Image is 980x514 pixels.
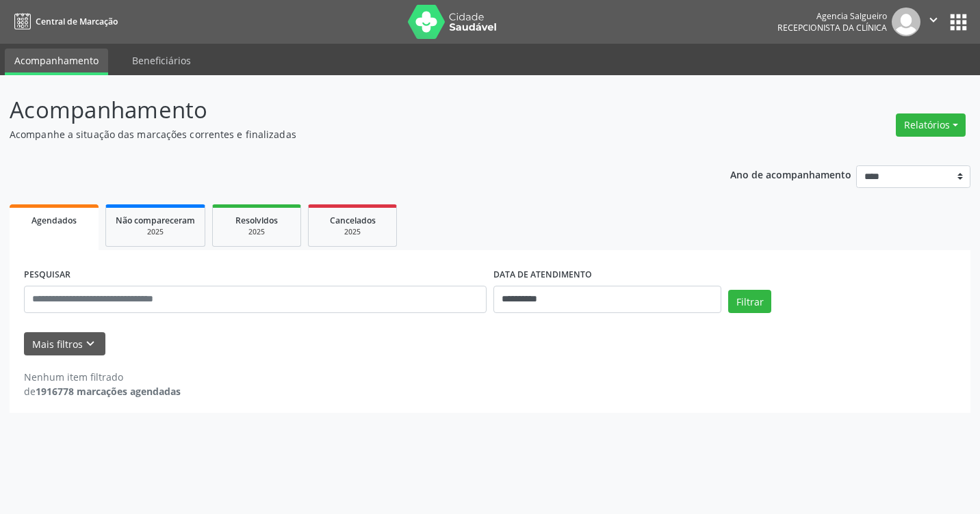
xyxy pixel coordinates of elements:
a: Central de Marcação [10,10,118,33]
a: Beneficiários [122,49,201,72]
div: de [24,384,181,398]
div: 2025 [318,227,387,237]
button:  [920,8,946,36]
span: Cancelados [330,215,376,226]
p: Acompanhamento [10,93,682,127]
span: Resolvidos [235,215,278,226]
i:  [926,12,941,27]
label: PESQUISAR [24,265,70,286]
span: Agendados [31,215,77,226]
a: Acompanhamento [5,49,108,75]
button: Mais filtroskeyboard_arrow_down [24,332,105,356]
div: 2025 [116,227,195,237]
div: Agencia Salgueiro [777,10,887,22]
button: Relatórios [896,113,966,137]
img: img [892,8,920,36]
span: Não compareceram [116,215,195,226]
p: Acompanhe a situação das marcações correntes e finalizadas [10,127,682,141]
label: DATA DE ATENDIMENTO [493,265,592,286]
button: apps [946,10,970,34]
span: Recepcionista da clínica [777,22,887,33]
div: Nenhum item filtrado [24,370,181,384]
div: 2025 [222,227,291,237]
i: keyboard_arrow_down [83,336,98,351]
p: Ano de acompanhamento [730,165,851,182]
strong: 1916778 marcações agendadas [36,385,181,398]
span: Central de Marcação [36,16,118,27]
button: Filtrar [728,290,771,313]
